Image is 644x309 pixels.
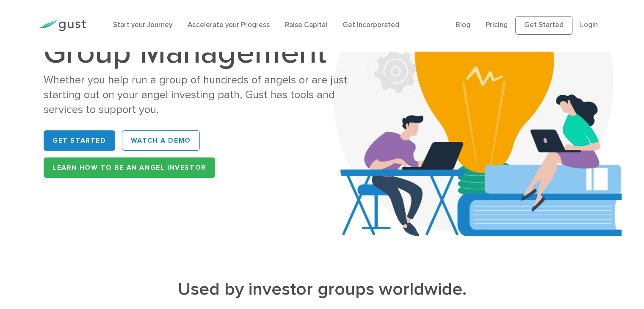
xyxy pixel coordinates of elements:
h2: Used by investor groups worldwide. [116,279,528,300]
a: Learn How to be an Angel Investor [44,157,215,178]
div: Whether you help run a group of hundreds of angels or are just starting out on your angel investi... [44,73,363,117]
h1: Simplified Investor Group Management [44,4,363,69]
img: Gust Logo [39,20,86,31]
a: Get Started [44,130,115,151]
a: Pricing [486,21,508,29]
a: Start your Journey [113,21,172,29]
a: Raise Capital [285,21,327,29]
a: Get Started [515,16,572,35]
a: Accelerate your Progress [188,21,270,29]
a: Blog [456,21,470,29]
a: Login [580,21,598,29]
a: Get Incorporated [343,21,399,29]
a: WATCH A DEMO [122,130,200,151]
